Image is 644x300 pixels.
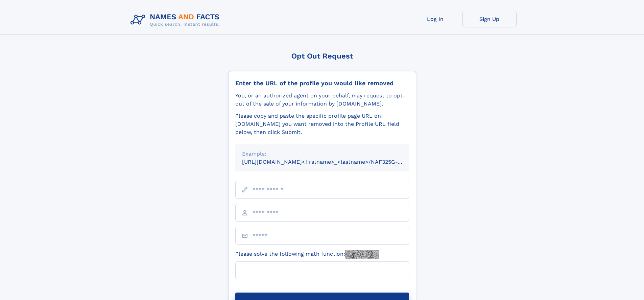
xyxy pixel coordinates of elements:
[235,112,409,136] div: Please copy and paste the specific profile page URL on [DOMAIN_NAME] you want removed into the Pr...
[235,79,409,87] div: Enter the URL of the profile you would like removed
[462,11,517,27] a: Sign Up
[235,92,409,108] div: You, or an authorized agent on your behalf, may request to opt-out of the sale of your informatio...
[128,11,225,29] img: Logo Names and Facts
[242,159,422,165] small: [URL][DOMAIN_NAME]<firstname>_<lastname>/NAF325G-xxxxxxxx
[242,150,402,158] div: Example:
[228,52,416,60] div: Opt Out Request
[235,250,379,259] label: Please solve the following math function:
[408,11,462,27] a: Log In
